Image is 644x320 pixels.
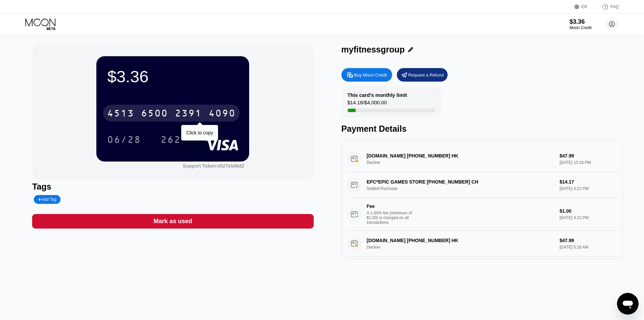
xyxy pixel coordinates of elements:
[32,214,313,229] div: Mark as used
[107,135,141,146] div: 06/28
[141,109,168,120] div: 6500
[341,45,405,55] div: myfitnessgroup
[183,163,244,169] div: Support Token: e527e5d6d2
[347,198,617,231] div: FeeA 1.00% fee (minimum of $1.00) is charged on all transactions$1.00[DATE] 4:22 PM
[209,109,236,120] div: 4090
[617,293,639,315] iframe: Button to launch messaging window
[570,18,592,30] div: $3.36Moon Credit
[107,67,238,86] div: $3.36
[367,204,414,209] div: Fee
[581,4,587,9] div: EN
[175,109,202,120] div: 2391
[341,124,623,134] div: Payment Details
[570,18,592,25] div: $3.36
[183,163,244,169] div: Support Token:e527e5d6d2
[611,4,619,9] div: FAQ
[570,25,592,30] div: Moon Credit
[595,3,619,10] div: FAQ
[186,130,213,135] div: Click to copy
[348,92,407,98] div: This card’s monthly limit
[408,72,444,78] div: Request a Refund
[103,105,240,122] div: 4513650023914090
[156,131,186,148] div: 262
[348,100,387,109] div: $14.18 / $4,000.00
[559,215,617,220] div: [DATE] 4:22 PM
[153,217,192,225] div: Mark as used
[354,72,387,78] div: Buy Moon Credit
[38,197,56,202] div: Add Tag
[574,3,595,10] div: EN
[107,109,134,120] div: 4513
[32,182,313,192] div: Tags
[161,135,181,146] div: 262
[367,211,418,225] div: A 1.00% fee (minimum of $1.00) is charged on all transactions
[341,68,392,82] div: Buy Moon Credit
[397,68,448,82] div: Request a Refund
[102,131,146,148] div: 06/28
[34,195,60,204] div: Add Tag
[559,208,617,214] div: $1.00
